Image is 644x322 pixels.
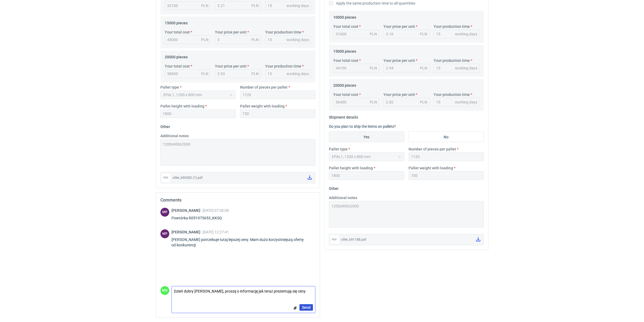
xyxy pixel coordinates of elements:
[160,208,169,217] div: Michał Palasek
[201,3,208,8] div: PLN
[286,3,309,8] div: working days
[409,165,453,171] label: Pallet weight with loading
[172,286,315,298] textarea: Dzień dobry [PERSON_NAME], proszę o informację jak teraz prezentują się ceny
[160,286,169,295] div: Małgorzata Nowotna
[370,31,377,37] div: PLN
[215,63,247,69] label: Your price per unit
[329,146,348,152] label: Pallet type
[420,99,427,105] div: PLN
[203,230,229,234] span: [DATE] 12:27:41
[420,31,427,37] div: PLN
[171,230,203,234] span: [PERSON_NAME]
[333,13,356,19] legend: 10000 pieces
[173,175,303,180] div: offer_690582 (1).pdf
[201,71,208,76] div: PLN
[160,85,179,90] label: Pallet type
[160,229,169,238] figcaption: MP
[329,195,357,200] label: Additional notes
[251,37,259,42] div: PLN
[240,85,288,90] label: Number of pieces per pallet
[383,24,415,29] label: Your price per unit
[160,229,169,238] div: Michał Palasek
[455,31,477,37] div: working days
[160,133,189,139] label: Additional notes
[329,165,373,171] label: Pallet height with loading
[171,237,315,248] div: [PERSON_NAME] potrzebuje tutaj lepszej ceny. Mam dużo korzystniejszą ofertę od konkurencji
[455,65,477,71] div: working days
[455,99,477,105] div: working days
[171,215,229,221] div: Powtórka R051975653_KKSQ
[341,237,472,242] div: offer_691188.pdf
[171,208,203,213] span: [PERSON_NAME]
[160,208,169,217] figcaption: MP
[383,58,415,63] label: Your price per unit
[160,103,204,109] label: Pallet height with loading
[434,24,470,29] label: Your production time
[329,184,339,191] legend: Other
[329,113,358,119] legend: Shipment details
[160,139,315,166] textarea: 1200x900x2000
[434,92,470,97] label: Your production time
[299,304,313,311] button: Send
[370,99,377,105] div: PLN
[160,286,169,295] figcaption: MN
[329,1,415,6] label: Apply the same production time to all quantities
[286,37,309,42] div: working days
[165,29,190,35] label: Your total cost
[330,235,339,244] div: pdf
[251,71,259,76] div: PLN
[251,3,259,8] div: PLN
[215,29,247,35] label: Your price per unit
[333,92,358,97] label: Your total cost
[240,103,285,109] label: Pallet weight with loading
[265,29,301,35] label: Your production time
[333,58,358,63] label: Your total cost
[370,65,377,71] div: PLN
[165,19,188,25] legend: 15000 pieces
[265,63,301,69] label: Your production time
[302,306,311,309] span: Send
[409,146,456,152] label: Number of pieces per pallet
[333,81,356,88] legend: 20000 pieces
[286,71,309,76] div: working days
[383,92,415,97] label: Your price per unit
[329,124,396,129] label: Do you plan to ship the items on pallets?
[203,208,229,213] span: [DATE] 07:36:00
[329,201,484,227] textarea: 1200x900x2000
[201,37,208,42] div: PLN
[333,47,356,53] legend: 15000 pieces
[165,53,188,59] legend: 20000 pieces
[434,58,470,63] label: Your production time
[165,63,190,69] label: Your total cost
[162,173,170,182] div: pdf
[420,65,427,71] div: PLN
[160,197,315,203] h2: Comments
[333,24,358,29] label: Your total cost
[160,122,170,129] legend: Other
